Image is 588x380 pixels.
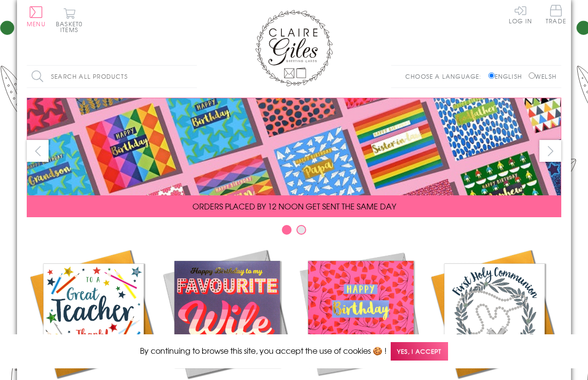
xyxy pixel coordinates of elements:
button: Carousel Page 2 [296,225,306,235]
label: Welsh [529,72,556,81]
span: 0 items [60,19,83,34]
button: Basket0 items [56,8,83,33]
button: Menu [27,6,46,27]
span: ORDERS PLACED BY 12 NOON GET SENT THE SAME DAY [192,200,396,212]
label: English [488,72,527,81]
span: Trade [546,5,566,24]
input: Search [187,66,197,87]
span: Yes, I accept [391,342,448,361]
div: Carousel Pagination [27,225,561,240]
button: Carousel Page 1 (Current Slide) [282,225,292,235]
a: Trade [546,5,566,26]
input: Welsh [529,72,535,79]
input: Search all products [27,66,197,87]
button: next [539,140,561,162]
button: prev [27,140,49,162]
a: Log In [509,5,532,24]
input: English [488,72,495,79]
img: Claire Giles Greetings Cards [255,10,333,86]
p: Choose a language: [405,72,486,81]
span: Menu [27,19,46,28]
